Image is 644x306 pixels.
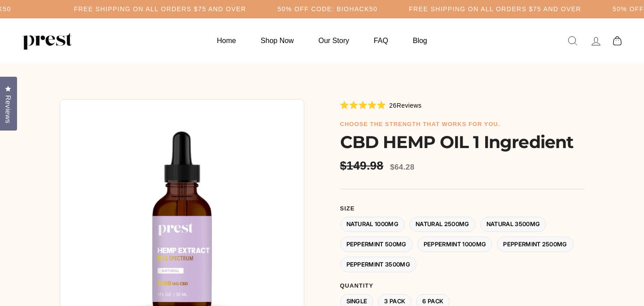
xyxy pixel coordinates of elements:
[206,32,247,49] a: Home
[22,32,72,50] img: PREST ORGANICS
[307,32,360,49] a: Our Story
[389,102,396,109] span: 26
[340,217,405,232] label: Natural 1000MG
[340,159,386,173] span: $149.98
[390,163,414,171] span: $64.28
[340,132,585,152] h1: CBD HEMP OIL 1 Ingredient
[402,32,438,49] a: Blog
[409,217,476,232] label: Natural 2500MG
[417,236,493,252] label: Peppermint 1000MG
[250,32,305,49] a: Shop Now
[340,100,422,110] div: 26Reviews
[2,95,14,123] span: Reviews
[340,236,413,252] label: Peppermint 500MG
[340,121,585,128] h6: choose the strength that works for you.
[340,282,585,289] label: Quantity
[363,32,399,49] a: FAQ
[340,205,585,212] label: Size
[206,32,438,49] ul: Primary
[74,5,246,13] h5: Free Shipping on all orders $75 and over
[340,257,417,272] label: Peppermint 3500MG
[409,5,581,13] h5: Free Shipping on all orders $75 and over
[480,217,547,232] label: Natural 3500MG
[277,5,377,13] h5: 50% OFF CODE: BIOHACK50
[397,102,422,109] span: Reviews
[497,236,574,252] label: Peppermint 2500MG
